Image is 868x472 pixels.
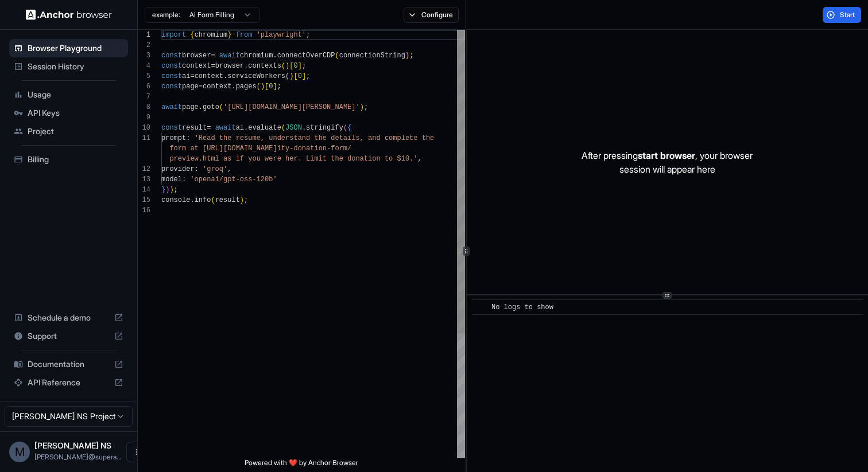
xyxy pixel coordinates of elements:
span: ( [281,124,285,132]
span: [ [289,62,293,70]
span: stringify [306,124,343,132]
span: 0 [293,62,297,70]
span: contexts [248,62,281,70]
span: ; [306,72,310,80]
span: 'groq' [203,165,227,173]
div: 15 [138,195,150,205]
span: . [273,52,277,60]
div: Session History [9,57,128,76]
div: 6 [138,81,150,92]
span: ) [165,186,169,194]
span: n to $10.' [376,155,417,163]
span: model [161,175,182,184]
div: Browser Playground [9,39,128,57]
span: context [182,62,211,70]
span: [ [293,72,297,80]
span: connectOverCDP [277,52,335,60]
span: . [302,124,306,132]
span: ; [244,196,248,204]
span: ai [182,72,190,80]
span: ) [169,186,173,194]
span: ) [405,52,409,60]
span: chromium [195,31,228,39]
span: goto [203,103,219,111]
span: = [199,83,203,91]
span: ; [174,186,178,194]
span: 0 [269,83,273,91]
span: context [203,83,231,91]
span: mukunda@superagi.com [34,453,122,461]
span: : [195,165,199,173]
div: 9 [138,112,150,123]
span: : [182,175,186,184]
span: API Reference [28,377,110,388]
span: lete the [401,134,435,142]
span: ( [285,72,289,80]
span: ( [211,196,215,204]
div: API Reference [9,373,128,392]
div: 11 [138,133,150,143]
button: Configure [404,7,459,23]
span: ) [289,72,293,80]
span: context [195,72,223,80]
span: Usage [28,89,123,100]
span: . [231,83,235,91]
span: Powered with ❤️ by Anchor Browser [245,458,358,472]
div: 14 [138,185,150,195]
span: = [211,52,215,60]
span: const [161,62,182,70]
span: API Keys [28,107,123,119]
span: ] [298,62,302,70]
div: 7 [138,92,150,102]
span: console [161,196,190,204]
div: Project [9,122,128,141]
button: Start [823,7,861,23]
span: ] [273,83,277,91]
span: example: [152,10,180,19]
span: pages [236,83,257,91]
span: from [236,31,253,39]
span: const [161,52,182,60]
div: 10 [138,123,150,133]
div: Support [9,327,128,345]
span: Support [28,330,110,342]
span: await [161,103,182,111]
span: const [161,124,182,132]
span: JSON [285,124,302,132]
span: Session History [28,61,123,72]
span: preview.html as if you were her. Limit the donatio [169,155,376,163]
span: = [211,62,215,70]
span: ​ [477,302,483,313]
div: M [9,442,30,462]
span: serviceWorkers [227,72,285,80]
span: { [347,124,351,132]
span: await [215,124,236,132]
span: Browser Playground [28,42,123,54]
div: 3 [138,50,150,61]
span: No logs to show [491,303,553,311]
span: ; [277,83,281,91]
img: Anchor Logo [26,9,112,20]
span: . [244,62,248,70]
span: Mukunda NS [34,440,111,450]
span: const [161,83,182,91]
span: const [161,72,182,80]
span: = [207,124,211,132]
div: Documentation [9,355,128,373]
span: prompt [161,134,186,142]
span: ; [364,103,368,111]
span: ) [360,103,364,111]
span: 'Read the resume, understand the details, and comp [195,134,401,142]
span: result [182,124,207,132]
span: Schedule a demo [28,312,110,323]
span: Billing [28,154,123,165]
div: 8 [138,102,150,112]
span: page [182,103,199,111]
span: ; [409,52,413,60]
span: Project [28,126,123,137]
div: 16 [138,205,150,216]
span: : [186,134,190,142]
span: = [190,72,194,80]
span: . [244,124,248,132]
span: Start [840,10,856,19]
